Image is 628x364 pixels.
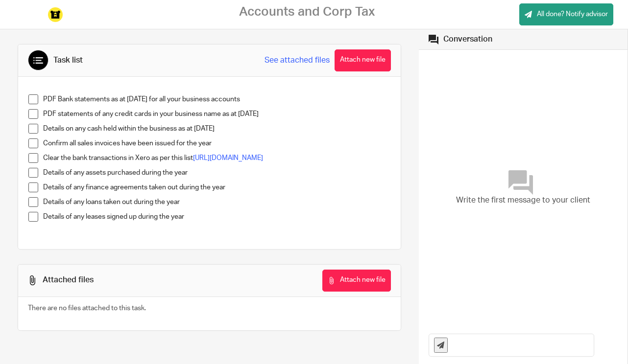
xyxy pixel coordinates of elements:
[43,275,94,285] div: Attached files
[43,138,390,148] p: Confirm all sales invoices have been issued for the year
[265,55,330,66] a: See attached files
[43,124,390,134] p: Details on any cash held within the business as at [DATE]
[53,55,83,66] div: Task list
[335,49,391,71] button: Attach new file
[43,109,390,119] p: PDF statements of any credit cards in your business name as at [DATE]
[519,3,613,25] a: All done? Notify advisor
[456,195,590,206] span: Write the first message to your client
[43,197,390,207] p: Details of any loans taken out during the year
[193,155,263,161] a: [URL][DOMAIN_NAME]
[322,270,391,292] button: Attach new file
[43,153,390,163] p: Clear the bank transactions in Xero as per this list
[48,7,63,22] img: Instagram%20Profile%20Image_320x320_Black%20on%20Yellow.png
[43,212,390,222] p: Details of any leases signed up during the year
[43,168,390,178] p: Details of any assets purchased during the year
[43,182,390,192] p: Details of any finance agreements taken out during the year
[28,305,146,312] span: There are no files attached to this task.
[239,4,375,20] h2: Accounts and Corp Tax
[443,34,492,45] div: Conversation
[537,9,608,19] span: All done? Notify advisor
[43,94,390,104] p: PDF Bank statements as at [DATE] for all your business accounts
